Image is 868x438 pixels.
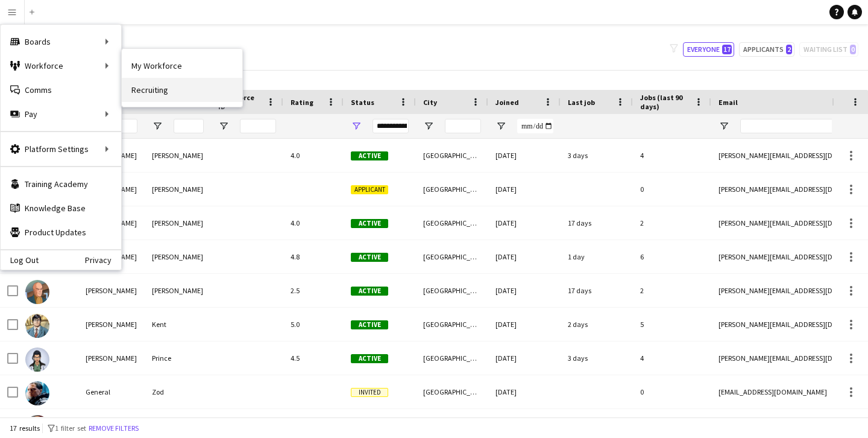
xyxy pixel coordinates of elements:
[416,341,488,375] div: [GEOGRAPHIC_DATA]
[283,274,344,307] div: 2.5
[351,287,388,296] span: Active
[633,341,711,375] div: 4
[1,255,39,265] a: Log Out
[445,119,481,133] input: City Filter Input
[145,240,211,273] div: [PERSON_NAME]
[1,30,121,54] div: Boards
[633,308,711,341] div: 5
[633,375,711,408] div: 0
[1,102,121,126] div: Pay
[561,139,633,172] div: 3 days
[640,93,690,111] span: Jobs (last 90 days)
[561,308,633,341] div: 2 days
[561,274,633,307] div: 17 days
[633,173,711,206] div: 0
[351,253,388,262] span: Active
[488,173,561,206] div: [DATE]
[719,121,729,132] button: Open Filter Menu
[351,320,388,329] span: Active
[488,206,561,240] div: [DATE]
[174,119,204,133] input: Last Name Filter Input
[1,172,121,196] a: Training Academy
[561,240,633,273] div: 1 day
[488,375,561,408] div: [DATE]
[78,274,145,307] div: [PERSON_NAME]
[633,206,711,240] div: 2
[351,185,388,194] span: Applicant
[78,308,145,341] div: [PERSON_NAME]
[1,54,121,78] div: Workforce
[416,274,488,307] div: [GEOGRAPHIC_DATA]
[107,119,137,133] input: First Name Filter Input
[78,375,145,408] div: General
[283,139,344,172] div: 4.0
[495,121,506,132] button: Open Filter Menu
[633,274,711,307] div: 2
[86,422,141,435] button: Remove filters
[145,375,211,408] div: Zod
[351,354,388,363] span: Active
[423,98,437,107] span: City
[561,206,633,240] div: 17 days
[416,206,488,240] div: [GEOGRAPHIC_DATA]
[351,121,362,132] button: Open Filter Menu
[291,98,313,107] span: Rating
[416,375,488,408] div: [GEOGRAPHIC_DATA]
[145,274,211,307] div: [PERSON_NAME]
[488,308,561,341] div: [DATE]
[55,424,86,433] span: 1 filter set
[488,139,561,172] div: [DATE]
[416,240,488,273] div: [GEOGRAPHIC_DATA]
[283,308,344,341] div: 5.0
[633,139,711,172] div: 4
[351,98,374,107] span: Status
[739,42,794,57] button: Applicants2
[416,173,488,206] div: [GEOGRAPHIC_DATA]
[351,219,388,228] span: Active
[145,139,211,172] div: [PERSON_NAME]
[122,78,242,102] a: Recruiting
[85,255,121,265] a: Privacy
[25,381,49,405] img: General Zod
[1,220,121,244] a: Product Updates
[78,341,145,375] div: [PERSON_NAME]
[218,121,229,132] button: Open Filter Menu
[240,119,276,133] input: Workforce ID Filter Input
[1,137,121,161] div: Platform Settings
[283,240,344,273] div: 4.8
[683,42,734,57] button: Everyone17
[25,314,49,338] img: Clark Kent
[416,308,488,341] div: [GEOGRAPHIC_DATA]
[145,173,211,206] div: [PERSON_NAME]
[722,45,732,54] span: 17
[488,274,561,307] div: [DATE]
[351,388,388,397] span: Invited
[145,308,211,341] div: Kent
[423,121,434,132] button: Open Filter Menu
[283,206,344,240] div: 4.0
[25,348,49,372] img: Diana Prince
[786,45,792,54] span: 2
[495,98,519,107] span: Joined
[283,341,344,375] div: 4.5
[145,206,211,240] div: [PERSON_NAME]
[152,121,163,132] button: Open Filter Menu
[561,341,633,375] div: 3 days
[633,240,711,273] div: 6
[351,151,388,160] span: Active
[488,341,561,375] div: [DATE]
[719,98,738,107] span: Email
[416,139,488,172] div: [GEOGRAPHIC_DATA]
[145,341,211,375] div: Prince
[122,54,242,78] a: My Workforce
[1,78,121,102] a: Comms
[488,240,561,273] div: [DATE]
[25,280,49,304] img: Charles Xavier
[1,196,121,220] a: Knowledge Base
[568,98,595,107] span: Last job
[517,119,553,133] input: Joined Filter Input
